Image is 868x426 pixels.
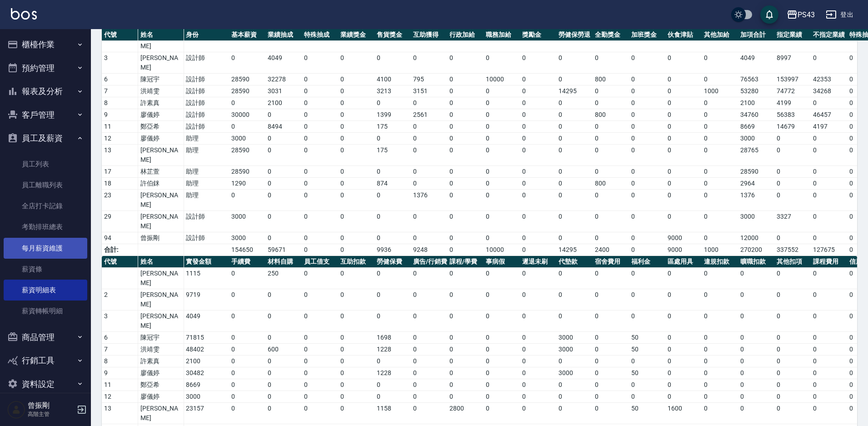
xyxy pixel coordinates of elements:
[411,52,447,74] td: 0
[4,301,87,321] a: 薪資轉帳明細
[338,31,374,52] td: 0
[556,190,593,211] td: 0
[184,31,229,52] td: 設計師
[102,145,138,166] td: 13
[302,109,338,121] td: 0
[484,121,520,133] td: 0
[338,145,374,166] td: 0
[102,178,138,190] td: 18
[702,190,738,211] td: 0
[520,133,556,145] td: 0
[520,109,556,121] td: 0
[556,74,593,85] td: 0
[7,401,25,419] img: Person
[783,5,818,24] button: PS43
[702,166,738,178] td: 0
[811,31,847,52] td: 400
[811,97,847,109] td: 0
[665,190,702,211] td: 0
[556,52,593,74] td: 0
[556,133,593,145] td: 0
[811,74,847,85] td: 42353
[822,6,857,23] button: 登出
[484,97,520,109] td: 0
[411,190,447,211] td: 1376
[629,109,665,121] td: 0
[593,52,629,74] td: 0
[665,178,702,190] td: 0
[593,133,629,145] td: 0
[593,29,629,41] th: 全勤獎金
[4,175,87,195] a: 員工離職列表
[774,97,811,109] td: 4199
[374,31,411,52] td: 0
[484,133,520,145] td: 0
[447,52,484,74] td: 0
[229,145,265,166] td: 28590
[520,74,556,85] td: 0
[629,31,665,52] td: 0
[265,85,302,97] td: 3031
[184,133,229,145] td: 助理
[811,145,847,166] td: 0
[629,166,665,178] td: 0
[184,97,229,109] td: 設計師
[447,29,484,41] th: 行政加給
[447,178,484,190] td: 0
[338,97,374,109] td: 0
[4,259,87,280] a: 薪資條
[774,52,811,74] td: 8997
[4,216,87,237] a: 考勤排班總表
[138,85,184,97] td: 洪靖雯
[265,52,302,74] td: 4049
[811,52,847,74] td: 0
[265,133,302,145] td: 0
[593,97,629,109] td: 0
[702,31,738,52] td: 0
[302,29,338,41] th: 特殊抽成
[229,74,265,85] td: 28590
[774,29,811,41] th: 指定業績
[102,74,138,85] td: 6
[138,166,184,178] td: 林芷萱
[28,410,74,418] p: 高階主管
[774,190,811,211] td: 0
[302,74,338,85] td: 0
[774,166,811,178] td: 0
[629,29,665,41] th: 加班獎金
[556,31,593,52] td: 0
[374,145,411,166] td: 175
[374,166,411,178] td: 0
[811,133,847,145] td: 0
[138,97,184,109] td: 許素真
[520,97,556,109] td: 0
[665,97,702,109] td: 0
[302,166,338,178] td: 0
[593,178,629,190] td: 800
[520,145,556,166] td: 0
[338,178,374,190] td: 0
[138,109,184,121] td: 廖儀婷
[774,31,811,52] td: 21198
[374,97,411,109] td: 0
[484,31,520,52] td: 0
[738,85,774,97] td: 53280
[4,154,87,175] a: 員工列表
[629,121,665,133] td: 0
[302,190,338,211] td: 0
[102,52,138,74] td: 3
[229,190,265,211] td: 0
[4,33,87,56] button: 櫃檯作業
[28,401,74,410] h5: 曾振剛
[520,31,556,52] td: 0
[265,97,302,109] td: 2100
[265,190,302,211] td: 0
[556,178,593,190] td: 0
[629,97,665,109] td: 0
[184,74,229,85] td: 設計師
[374,85,411,97] td: 3213
[338,121,374,133] td: 0
[774,178,811,190] td: 0
[738,31,774,52] td: 9719
[593,109,629,121] td: 800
